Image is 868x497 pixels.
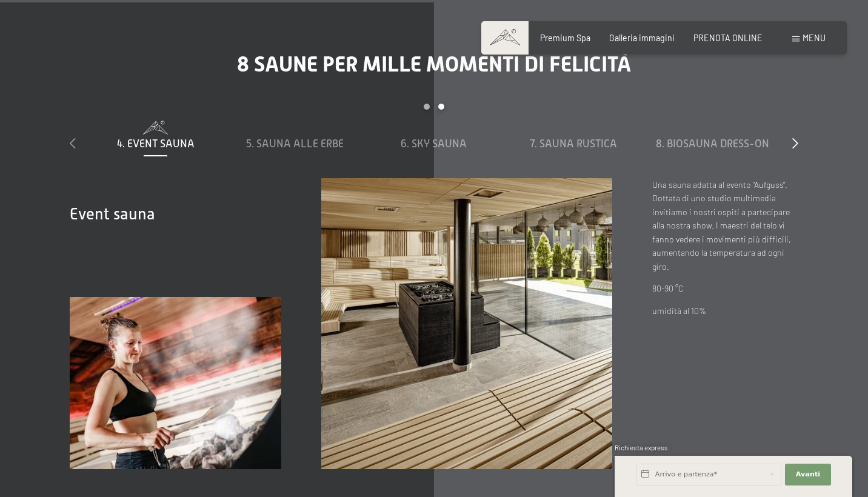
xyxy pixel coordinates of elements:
span: 8 saune per mille momenti di felicità [237,52,631,76]
span: 8. Biosauna dress-on [656,138,769,150]
p: Una sauna adatta al evento "Aufguss". Dottata di uno studio multimedia invitiamo i nostri ospiti ... [652,178,798,274]
p: umidità al 10% [652,304,798,318]
img: [Translate to Italienisch:] [70,297,281,469]
span: Avanti [796,470,820,479]
a: Premium Spa [540,33,590,43]
span: 5. Sauna alle erbe [246,138,344,150]
span: Richiesta express [615,444,668,452]
span: 4. Event Sauna [117,138,195,150]
button: Avanti [785,464,831,485]
span: Menu [803,33,826,43]
div: Carousel Page 2 (Current Slide) [438,104,444,110]
img: [Translate to Italienisch:] [321,178,613,470]
div: Carousel Page 1 [424,104,430,110]
div: Carousel Pagination [86,104,782,120]
span: 7. Sauna rustica [530,138,617,150]
span: 6. Sky Sauna [401,138,467,150]
span: Event sauna [70,205,155,223]
p: 80-90 °C [652,282,798,296]
a: Galleria immagini [609,33,675,43]
a: PRENOTA ONLINE [693,33,763,43]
